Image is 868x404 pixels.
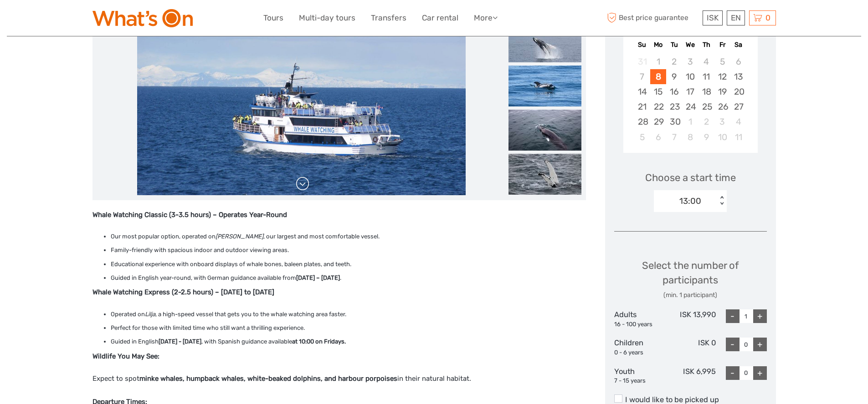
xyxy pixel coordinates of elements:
[92,211,287,219] strong: Whale Watching Classic (3-3.5 hours) – Operates Year-Round
[682,39,698,51] div: We
[682,130,698,145] div: Choose Wednesday, October 8th, 2025
[650,69,666,84] div: Choose Monday, September 8th, 2025
[105,14,116,25] button: Open LiveChat chat widget
[92,352,159,360] strong: Wildlife You May See:
[634,130,650,145] div: Choose Sunday, October 5th, 2025
[111,259,586,269] li: Educational experience with onboard displays of whale bones, baleen plates, and teeth.
[699,84,714,99] div: Choose Thursday, September 18th, 2025
[714,69,730,84] div: Choose Friday, September 12th, 2025
[682,99,698,114] div: Choose Wednesday, September 24th, 2025
[679,195,701,207] div: 13:00
[730,84,746,99] div: Choose Saturday, September 20th, 2025
[614,366,665,385] div: Youth
[753,309,767,323] div: +
[666,54,682,69] div: Not available Tuesday, September 2nd, 2025
[645,171,736,185] span: Choose a start time
[650,54,666,69] div: Not available Monday, September 1st, 2025
[634,84,650,99] div: Choose Sunday, September 14th, 2025
[292,338,346,345] strong: at 10:00 on Fridays.
[111,232,586,242] li: Our most popular option, operated on , our largest and most comfortable vessel.
[614,309,665,328] div: Adults
[92,9,193,27] img: What's On
[714,114,730,129] div: Choose Friday, October 3rd, 2025
[371,11,406,25] a: Transfers
[682,69,698,84] div: Choose Wednesday, September 10th, 2025
[714,39,730,51] div: Fr
[665,338,716,357] div: ISK 0
[614,258,767,300] div: Select the number of participants
[508,110,581,151] img: 24eec741537d4ed48c68dc1405d2221a_slider_thumbnail.jpg
[714,130,730,145] div: Choose Friday, October 10th, 2025
[714,99,730,114] div: Choose Friday, September 26th, 2025
[216,233,263,240] em: [PERSON_NAME]
[299,11,355,25] a: Multi-day tours
[634,99,650,114] div: Choose Sunday, September 21st, 2025
[634,114,650,129] div: Choose Sunday, September 28th, 2025
[666,99,682,114] div: Choose Tuesday, September 23rd, 2025
[614,291,767,300] div: (min. 1 participant)
[13,16,103,23] p: We're away right now. Please check back later!
[626,54,755,145] div: month 2025-09
[682,114,698,129] div: Choose Wednesday, October 1st, 2025
[666,39,682,51] div: Tu
[707,13,719,22] span: ISK
[714,54,730,69] div: Not available Friday, September 5th, 2025
[145,311,155,318] em: Lilja
[753,338,767,351] div: +
[474,11,498,25] a: More
[92,288,274,296] strong: Whale Watching Express (2-2.5 hours) – [DATE] to [DATE]
[730,69,746,84] div: Choose Saturday, September 13th, 2025
[614,377,665,385] div: 7 - 15 years
[650,39,666,51] div: Mo
[764,13,772,22] span: 0
[614,320,665,329] div: 16 - 100 years
[508,66,581,106] img: 82281b81652e414592d277d9b75227da_slider_thumbnail.jpg
[682,84,698,99] div: Choose Wednesday, September 17th, 2025
[699,130,714,145] div: Choose Thursday, October 9th, 2025
[714,84,730,99] div: Choose Friday, September 19th, 2025
[650,130,666,145] div: Choose Monday, October 6th, 2025
[422,11,458,25] a: Car rental
[699,114,714,129] div: Choose Thursday, October 2nd, 2025
[665,366,716,385] div: ISK 6,995
[699,54,714,69] div: Not available Thursday, September 4th, 2025
[699,99,714,114] div: Choose Thursday, September 25th, 2025
[634,69,650,84] div: Not available Sunday, September 7th, 2025
[726,366,740,380] div: -
[666,84,682,99] div: Choose Tuesday, September 16th, 2025
[614,348,665,357] div: 0 - 6 years
[605,10,700,25] span: Best price guarantee
[730,130,746,145] div: Choose Saturday, October 11th, 2025
[263,11,283,25] a: Tours
[730,99,746,114] div: Choose Saturday, September 27th, 2025
[650,84,666,99] div: Choose Monday, September 15th, 2025
[699,69,714,84] div: Choose Thursday, September 11th, 2025
[699,39,714,51] div: Th
[665,309,716,328] div: ISK 13,990
[634,54,650,69] div: Not available Sunday, August 31st, 2025
[139,374,397,383] strong: minke whales, humpback whales, white-beaked dolphins, and harbour porpoises
[726,338,740,351] div: -
[730,114,746,129] div: Choose Saturday, October 4th, 2025
[111,323,586,333] li: Perfect for those with limited time who still want a thrilling experience.
[727,10,745,25] div: EN
[634,39,650,51] div: Su
[111,245,586,255] li: Family-friendly with spacious indoor and outdoor viewing areas.
[666,69,682,84] div: Choose Tuesday, September 9th, 2025
[666,130,682,145] div: Choose Tuesday, October 7th, 2025
[508,154,581,195] img: 3904908a7ffc4db9a47a7a83c76b14dd_slider_thumbnail.jpg
[650,114,666,129] div: Choose Monday, September 29th, 2025
[650,99,666,114] div: Choose Monday, September 22nd, 2025
[726,309,740,323] div: -
[753,366,767,380] div: +
[682,54,698,69] div: Not available Wednesday, September 3rd, 2025
[614,338,665,357] div: Children
[508,21,581,62] img: 958f0860723b436f95885160a6a8892a_slider_thumbnail.jpg
[730,54,746,69] div: Not available Saturday, September 6th, 2025
[111,273,586,283] li: Guided in English year-round, with German guidance available from .
[666,114,682,129] div: Choose Tuesday, September 30th, 2025
[159,338,201,345] strong: [DATE] - [DATE]
[111,309,586,319] li: Operated on , a high-speed vessel that gets you to the whale watching area faster.
[718,196,726,206] div: < >
[111,337,586,347] li: Guided in English , with Spanish guidance available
